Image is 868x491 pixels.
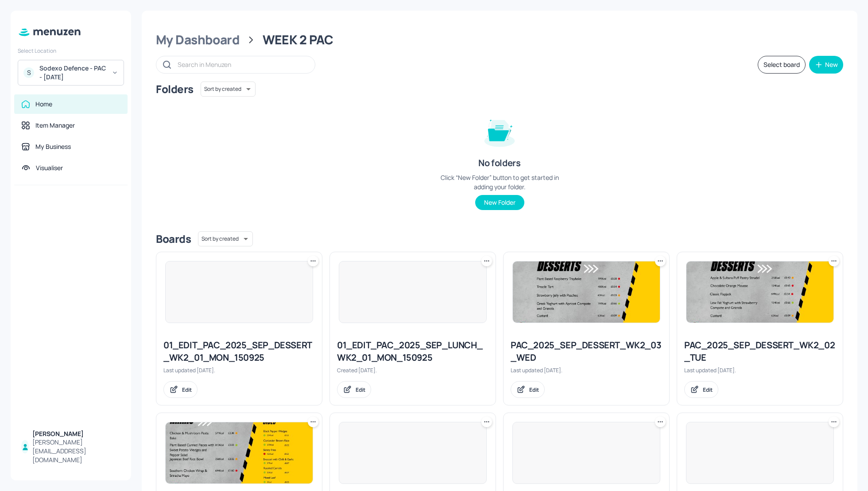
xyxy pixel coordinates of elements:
div: My Dashboard [156,32,240,48]
div: Last updated [DATE]. [163,366,315,374]
div: Item Manager [35,121,75,130]
input: Search in Menuzen [178,58,306,71]
button: Select board [758,56,806,74]
div: Sort by created [198,230,253,248]
div: New [825,62,838,68]
div: Boards [156,232,191,246]
div: Last updated [DATE]. [511,366,662,374]
div: WEEK 2 PAC [263,32,333,48]
div: Last updated [DATE]. [684,366,836,374]
div: [PERSON_NAME][EMAIL_ADDRESS][DOMAIN_NAME] [32,438,120,464]
div: Sort by created [201,80,256,98]
button: New [809,56,843,74]
div: 01_EDIT_PAC_2025_SEP_DESSERT_WK2_01_MON_150925 [163,339,315,364]
img: folder-empty [477,109,522,153]
div: Visualiser [36,164,63,172]
div: Edit [529,386,539,394]
div: 01_EDIT_PAC_2025_SEP_LUNCH_WK2_01_MON_150925 [337,339,488,364]
div: Sodexo Defence - PAC - [DATE] [39,64,106,82]
div: No folders [478,157,520,169]
div: Edit [703,386,713,394]
div: [PERSON_NAME] [32,429,120,438]
div: Folders [156,82,194,96]
div: Edit [182,386,192,394]
img: 2025-05-19-1747660609874pd59mylj94p.jpeg [166,422,313,483]
div: S [23,67,34,78]
div: Home [35,100,52,109]
div: Edit [356,386,365,394]
div: Select Location [18,47,124,55]
img: 2025-05-20-1747737620165iwehqt06gr.jpeg [686,261,833,323]
div: Click “New Folder” button to get started in adding your folder. [433,173,566,191]
div: PAC_2025_SEP_DESSERT_WK2_02_TUE [684,339,836,364]
div: My Business [35,142,71,151]
button: New Folder [475,195,524,210]
div: PAC_2025_SEP_DESSERT_WK2_03_WED [511,339,662,364]
div: Created [DATE]. [337,366,488,374]
img: 2025-05-20-1747737825277xbz4tfs0nzh.jpeg [513,261,660,323]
